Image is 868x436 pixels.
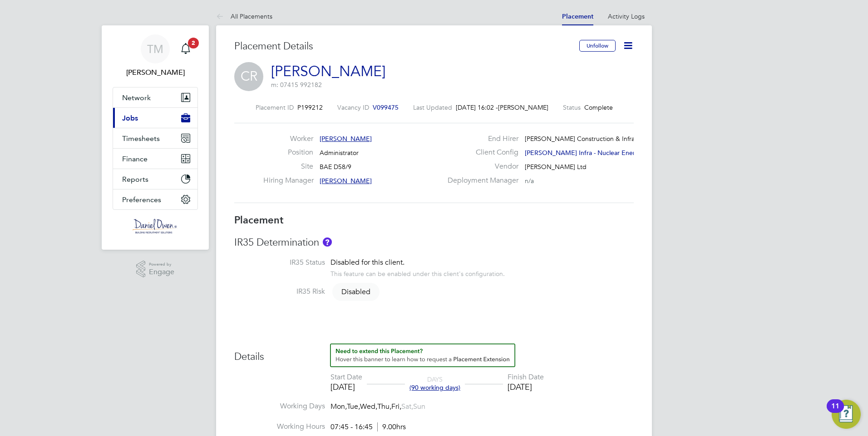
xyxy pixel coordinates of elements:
[442,162,518,171] label: Vendor
[608,12,645,20] a: Activity Logs
[409,383,460,392] span: (90 working days)
[263,176,313,185] label: Hiring Manager
[456,103,498,111] span: [DATE] 16:02 -
[508,382,544,392] div: [DATE]
[525,163,587,171] span: [PERSON_NAME] Ltd
[442,134,518,144] label: End Hirer
[234,258,325,267] label: IR35 Status
[405,375,465,392] div: DAYS
[113,169,197,189] button: Reports
[234,287,325,296] label: IR35 Risk
[113,87,197,107] button: Network
[330,402,347,411] span: Mon,
[234,422,325,431] label: Working Hours
[330,267,505,278] div: This feature can be enabled under this client's configuration.
[113,149,197,169] button: Finance
[360,402,377,411] span: Wed,
[413,402,425,411] span: Sun
[234,40,572,53] h3: Placement Details
[271,63,385,80] a: [PERSON_NAME]
[373,103,399,111] span: V099475
[330,382,362,392] div: [DATE]
[498,103,548,111] span: [PERSON_NAME]
[442,176,518,185] label: Deployment Manager
[563,103,581,111] label: Status
[271,81,322,89] span: m: 07415 992182
[320,149,359,157] span: Administrator
[391,402,401,411] span: Fri,
[122,93,151,102] span: Network
[122,114,138,122] span: Jobs
[442,148,518,157] label: Client Config
[413,103,452,111] label: Last Updated
[177,34,195,63] a: 2
[216,12,272,20] a: All Placements
[347,402,360,411] span: Tue,
[113,189,197,209] button: Preferences
[832,400,861,429] button: Open Resource Center, 11 new notifications
[149,268,174,276] span: Engage
[525,135,646,143] span: [PERSON_NAME] Construction & Infrast…
[263,148,313,157] label: Position
[102,25,209,250] nav: Main navigation
[525,177,534,185] span: n/a
[133,219,178,233] img: danielowen-logo-retina.png
[122,155,148,163] span: Finance
[263,162,313,171] label: Site
[323,237,332,247] button: About IR35
[337,103,369,111] label: Vacancy ID
[122,175,148,184] span: Reports
[149,261,174,268] span: Powered by
[401,402,413,411] span: Sat,
[136,261,175,278] a: Powered byEngage
[508,373,544,382] div: Finish Date
[113,219,198,233] a: Go to home page
[113,67,198,78] span: Tom Meachin
[320,135,372,143] span: [PERSON_NAME]
[113,108,197,128] button: Jobs
[584,103,613,111] span: Complete
[320,163,351,171] span: BAE D58/9
[579,40,616,52] button: Unfollow
[188,38,199,48] span: 2
[330,422,406,432] div: 07:45 - 16:45
[330,258,404,267] span: Disabled for this client.
[562,13,593,20] a: Placement
[147,43,163,55] span: TM
[263,134,313,144] label: Worker
[113,34,198,78] a: TM[PERSON_NAME]
[234,214,284,226] b: Placement
[330,344,515,367] button: How to extend a Placement?
[256,103,294,111] label: Placement ID
[377,422,406,431] span: 9.00hrs
[234,236,634,249] h3: IR35 Determination
[234,402,325,411] label: Working Days
[525,149,649,157] span: [PERSON_NAME] Infra - Nuclear Energy…
[234,344,634,363] h3: Details
[330,373,362,382] div: Start Date
[113,128,197,148] button: Timesheets
[332,283,380,301] span: Disabled
[831,406,839,418] div: 11
[122,134,160,143] span: Timesheets
[234,62,263,91] span: CR
[320,177,372,185] span: [PERSON_NAME]
[377,402,391,411] span: Thu,
[122,195,161,204] span: Preferences
[297,103,323,111] span: P199212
